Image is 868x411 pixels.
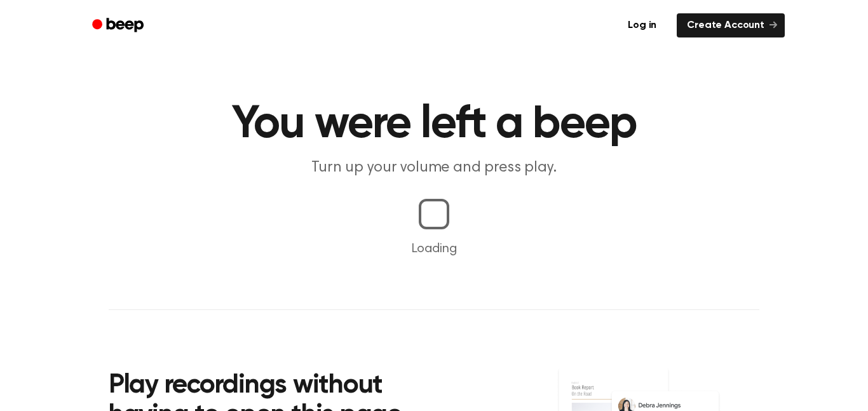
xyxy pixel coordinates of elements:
a: Create Account [677,13,785,37]
p: Turn up your volume and press play. [190,158,678,179]
h1: You were left a beep [109,102,759,147]
a: Log in [615,11,669,40]
a: Beep [83,13,155,38]
p: Loading [15,239,853,259]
